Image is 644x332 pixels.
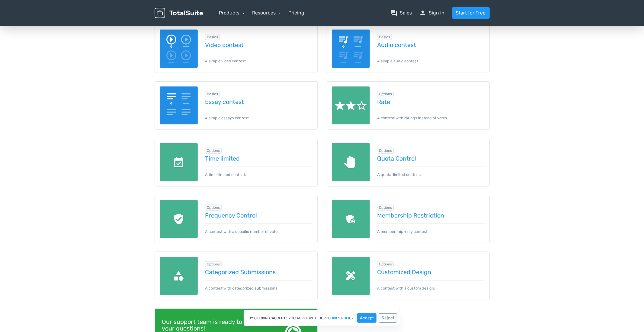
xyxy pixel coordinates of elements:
[377,53,485,64] p: A simple audio contest.
[205,148,222,154] span: Browse all in Options
[155,8,203,18] img: TotalSuite for WordPress
[377,212,485,219] a: Membership Restriction
[377,280,485,291] p: A contest with a custom design.
[205,224,312,234] p: A contest with a specific number of votes.
[326,316,354,320] a: cookies policy
[205,212,312,219] a: Frequency Control
[390,9,412,17] a: question_answerSales
[205,155,312,162] a: Time limited
[452,7,490,19] a: Start for Free
[377,110,485,121] p: A contest with ratings instead of votes.
[205,269,312,275] a: Categorized Submissions
[357,313,376,323] button: Accept
[377,167,485,177] p: A quota-limited contest.
[377,269,485,275] a: Customized Design
[160,143,198,181] img: date-limited.png.webp
[377,99,485,105] a: Rate
[332,143,370,181] img: quota-limited.png.webp
[252,10,281,16] a: Resources
[377,224,485,234] p: A membership-only contest.
[205,91,220,97] span: Browse all in Basics
[377,42,485,48] a: Audio contest
[205,42,312,48] a: Video contest
[205,53,312,64] p: A simple video contest.
[379,313,397,323] button: Reject
[332,30,370,68] img: audio-poll.png.webp
[419,9,427,17] span: person
[205,205,222,211] span: Browse all in Options
[160,257,198,295] img: categories.png.webp
[332,257,370,295] img: custom-design.png.webp
[377,155,485,162] a: Quota Control
[390,9,398,17] span: question_answer
[160,86,198,125] img: essay-contest.png.webp
[377,34,392,40] span: Browse all in Basics
[377,91,394,97] span: Browse all in Options
[160,30,198,68] img: video-poll.png.webp
[332,86,370,125] img: rate.png.webp
[160,200,198,238] img: recaptcha.png.webp
[419,9,445,17] a: personSign in
[377,205,394,211] span: Browse all in Options
[205,261,222,267] span: Browse all in Options
[162,318,267,332] h4: Our support team is ready to answer your questions!
[205,167,312,177] p: A time-limited contest.
[288,9,304,17] a: Pricing
[332,200,370,238] img: members-only.png.webp
[377,148,394,154] span: Browse all in Options
[205,99,312,105] a: Essay contest
[205,34,220,40] span: Browse all in Basics
[377,261,394,267] span: Browse all in Options
[219,10,245,16] a: Products
[244,310,400,326] div: By clicking "Accept", you agree with our .
[205,280,312,291] p: A contest with categorized submissions.
[205,110,312,121] p: A simple essays contest.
